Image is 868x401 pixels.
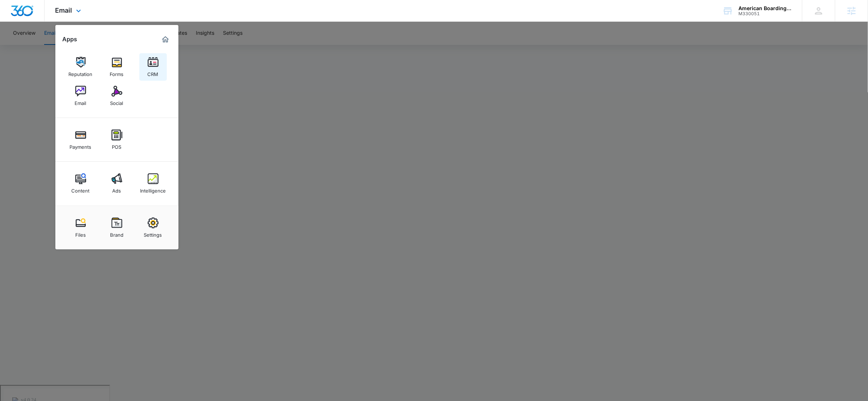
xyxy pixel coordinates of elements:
[70,140,92,150] div: Payments
[103,170,131,197] a: Ads
[140,184,166,194] div: Intelligence
[20,42,25,48] img: tab_domain_overview_orange.svg
[110,68,124,77] div: Forms
[739,11,792,16] div: account id
[148,68,159,77] div: CRM
[75,97,87,106] div: Email
[12,12,17,17] img: logo_orange.svg
[67,126,94,153] a: Payments
[63,36,77,43] h2: Apps
[67,214,94,241] a: Files
[739,5,792,11] div: account name
[12,19,17,25] img: website_grey.svg
[139,170,167,197] a: Intelligence
[69,68,93,77] div: Reputation
[55,7,72,14] span: Email
[103,82,131,110] a: Social
[103,53,131,81] a: Forms
[67,53,94,81] a: Reputation
[113,184,121,194] div: Ads
[19,19,80,25] div: Domain: [DOMAIN_NAME]
[67,170,94,197] a: Content
[144,228,162,238] div: Settings
[75,228,86,238] div: Files
[112,140,122,150] div: POS
[103,126,131,153] a: POS
[80,43,122,47] div: Keywords by Traffic
[139,53,167,81] a: CRM
[72,184,90,194] div: Content
[110,97,123,106] div: Social
[28,43,65,47] div: Domain Overview
[160,34,171,45] a: Marketing 360® Dashboard
[72,42,78,48] img: tab_keywords_by_traffic_grey.svg
[20,12,35,17] div: v 4.0.24
[139,214,167,241] a: Settings
[67,82,94,110] a: Email
[110,228,123,238] div: Brand
[103,214,131,241] a: Brand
